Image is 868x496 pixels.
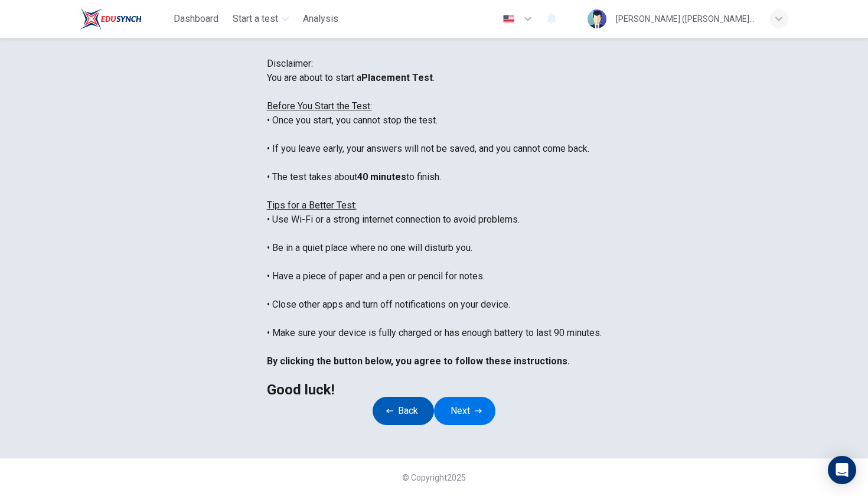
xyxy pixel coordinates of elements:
span: Analysis [303,12,338,26]
button: Back [373,397,434,425]
span: Start a test [233,12,278,26]
div: You are about to start a . • Once you start, you cannot stop the test. • If you leave early, your... [267,71,602,397]
a: EduSynch logo [80,7,169,31]
img: Profile picture [588,9,606,28]
div: [PERSON_NAME] ([PERSON_NAME])[PERSON_NAME] [616,12,755,26]
img: EduSynch logo [80,7,142,31]
b: 40 minutes [357,171,406,182]
span: Disclaimer: [267,58,313,69]
img: en [501,15,516,24]
div: Open Intercom Messenger [828,456,856,484]
button: Start a test [228,8,293,30]
h2: Good luck! [267,383,602,397]
u: Tips for a Better Test: [267,200,357,211]
span: Dashboard [174,12,218,26]
button: Analysis [298,8,343,30]
b: By clicking the button below, you agree to follow these instructions. [267,355,570,367]
u: Before You Start the Test: [267,100,372,112]
b: Placement Test [361,72,433,83]
button: Dashboard [169,8,223,30]
span: © Copyright 2025 [402,473,466,482]
button: Next [434,397,495,425]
